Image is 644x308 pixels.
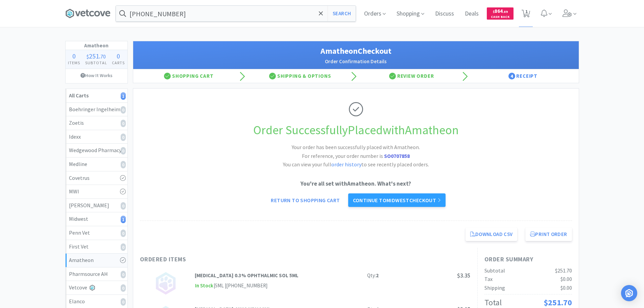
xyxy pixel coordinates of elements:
a: Wedgewood Pharmacy0 [66,144,127,158]
i: 0 [121,120,126,127]
div: Subtotal [484,266,505,275]
i: 0 [121,271,126,278]
span: 0 [72,52,76,60]
a: All Carts1 [66,89,127,103]
span: 4 [508,73,515,79]
span: Cash Back [491,15,509,20]
a: Medline0 [66,158,127,171]
h4: Carts [110,60,127,66]
div: Penn Vet [69,229,124,237]
h4: Items [66,60,83,66]
a: $864.89Cash Back [487,4,514,23]
span: $ [87,53,89,60]
span: $251.70 [555,267,572,274]
div: Qty: [367,271,379,280]
img: no_image.png [154,271,177,295]
i: 0 [121,106,126,114]
span: $0.00 [560,284,572,291]
span: For reference, your order number is [302,152,410,159]
a: Penn Vet0 [66,226,127,240]
button: Print Order [525,228,572,241]
input: Search by item, sku, manufacturer, ingredient, size... [116,6,356,21]
a: [PERSON_NAME]0 [66,199,127,213]
h1: Ordered Items [140,255,343,264]
div: Zoetis [69,119,124,127]
div: Receipt [467,69,579,83]
span: 0 [117,52,120,60]
span: $ [493,9,495,14]
i: 0 [121,230,126,237]
div: Wedgewood Pharmacy [69,146,124,155]
p: You're all set with Amatheon . What's next? [140,179,572,188]
a: Zoetis0 [66,116,127,130]
div: Shipping & Options [244,69,356,83]
i: 0 [121,134,126,141]
i: 0 [121,243,126,251]
h2: Your order has been successfully placed with Amatheon. You can view your full to see recently pla... [255,143,457,169]
a: order history [331,161,361,168]
a: Midwest1 [66,212,127,226]
h4: Subtotal [82,60,110,66]
div: Medline [69,160,124,169]
a: Amatheon [66,254,127,267]
i: 1 [121,216,126,223]
a: 1 [519,11,533,18]
div: MWI [69,187,124,196]
div: Shipping [484,284,505,292]
a: Vetcove0 [66,281,127,295]
button: Search [328,6,356,21]
i: 0 [121,298,126,306]
a: Pharmsource AH0 [66,267,127,281]
a: Continue toMidwestcheckout [348,193,446,207]
div: [PERSON_NAME] [69,201,124,210]
div: First Vet [69,242,124,251]
span: . 89 [503,9,508,14]
div: Covetrus [69,174,124,183]
a: Boehringer Ingelheim0 [66,103,127,117]
a: Idexx0 [66,130,127,144]
span: | 5ML [214,282,224,289]
a: How It Works [66,69,127,82]
a: Download CSV [466,228,518,241]
span: In Stock [195,282,214,290]
div: Boehringer Ingelheim [69,105,124,114]
strong: [MEDICAL_DATA] 0.3% OPHTHALMIC SOL 5ML [195,272,299,279]
div: | [PHONE_NUMBER] [224,282,267,290]
div: . [82,53,110,60]
a: First Vet0 [66,240,127,254]
a: Return to Shopping Cart [266,193,344,207]
span: $3.35 [457,272,471,279]
i: 0 [121,284,126,292]
h1: Order Successfully Placed with Amatheon [140,120,572,140]
i: 1 [121,92,126,100]
h1: Order Summary [484,255,572,264]
span: $0.00 [560,276,572,282]
span: 70 [100,53,106,60]
div: Vetcove [69,283,124,292]
span: 864 [493,8,508,14]
a: Covetrus [66,171,127,185]
h1: Amatheon [66,41,127,50]
a: Deals [462,11,481,17]
div: Open Intercom Messenger [621,285,637,301]
span: $251.70 [544,297,572,308]
a: Discuss [432,11,457,17]
div: Pharmsource AH [69,270,124,279]
i: 0 [121,202,126,210]
i: 0 [121,147,126,155]
i: 0 [121,161,126,168]
div: Idexx [69,133,124,141]
h1: Amatheon Checkout [140,45,572,57]
strong: All Carts [69,92,89,99]
a: MWI [66,185,127,199]
div: Elanco [69,297,124,306]
div: Amatheon [69,256,124,265]
div: Tax [484,275,493,284]
strong: 2 [376,272,379,279]
strong: SO0707858 [384,152,410,159]
span: 251 [89,52,99,60]
div: Midwest [69,215,124,223]
h2: Order Confirmation Details [140,57,572,66]
div: Shopping Cart [133,69,245,83]
div: Review Order [356,69,468,83]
